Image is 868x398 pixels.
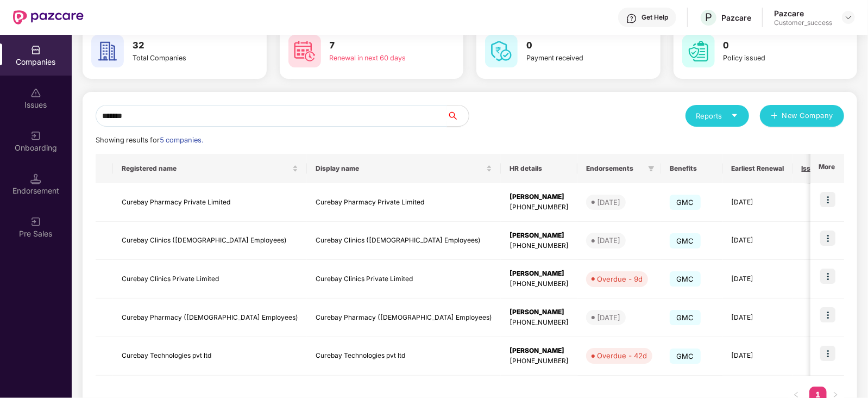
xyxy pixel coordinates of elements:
[597,235,620,246] div: [DATE]
[802,274,831,284] div: 0
[802,164,823,173] span: Issues
[597,273,643,284] div: Overdue - 9d
[30,130,41,141] img: svg+xml;base64,PHN2ZyB3aWR0aD0iMjAiIGhlaWdodD0iMjAiIHZpZXdCb3g9IjAgMCAyMCAyMCIgZmlsbD0ibm9uZSIgeG...
[526,39,620,53] h3: 0
[510,231,569,241] div: [PERSON_NAME]
[510,356,569,366] div: [PHONE_NUMBER]
[446,111,469,120] span: search
[670,271,701,287] span: GMC
[696,110,738,121] div: Reports
[802,197,831,208] div: 0
[330,53,423,64] div: Renewal in next 60 days
[782,110,834,121] span: New Company
[510,307,569,318] div: [PERSON_NAME]
[723,154,793,183] th: Earliest Renewal
[288,35,321,67] img: svg+xml;base64,PHN2ZyB4bWxucz0iaHR0cDovL3d3dy53My5vcmcvMjAwMC9zdmciIHdpZHRoPSI2MCIgaGVpZ2h0PSI2MC...
[661,154,723,183] th: Benefits
[113,222,307,260] td: Curebay Clinics ([DEMOGRAPHIC_DATA] Employees)
[820,307,835,322] img: icon
[485,35,518,67] img: svg+xml;base64,PHN2ZyB4bWxucz0iaHR0cDovL3d3dy53My5vcmcvMjAwMC9zdmciIHdpZHRoPSI2MCIgaGVpZ2h0PSI2MC...
[723,260,793,298] td: [DATE]
[30,88,41,98] img: svg+xml;base64,PHN2ZyBpZD0iSXNzdWVzX2Rpc2FibGVkIiB4bWxucz0iaHR0cDovL3d3dy53My5vcmcvMjAwMC9zdmciIH...
[597,312,620,323] div: [DATE]
[91,35,124,67] img: svg+xml;base64,PHN2ZyB4bWxucz0iaHR0cDovL3d3dy53My5vcmcvMjAwMC9zdmciIHdpZHRoPSI2MCIgaGVpZ2h0PSI2MC...
[133,39,226,53] h3: 32
[670,349,701,364] span: GMC
[501,154,577,183] th: HR details
[670,195,701,210] span: GMC
[113,154,307,183] th: Registered name
[820,269,835,284] img: icon
[510,279,569,289] div: [PHONE_NUMBER]
[731,112,738,119] span: caret-down
[597,350,647,361] div: Overdue - 42d
[721,13,751,23] div: Pazcare
[760,105,844,127] button: plusNew Company
[832,391,839,398] span: right
[510,318,569,328] div: [PHONE_NUMBER]
[723,337,793,376] td: [DATE]
[113,298,307,337] td: Curebay Pharmacy ([DEMOGRAPHIC_DATA] Employees)
[510,202,569,213] div: [PHONE_NUMBER]
[510,192,569,202] div: [PERSON_NAME]
[820,231,835,246] img: icon
[307,337,501,376] td: Curebay Technologies pvt ltd
[113,183,307,222] td: Curebay Pharmacy Private Limited
[307,222,501,260] td: Curebay Clinics ([DEMOGRAPHIC_DATA] Employees)
[705,11,712,24] span: P
[774,18,832,27] div: Customer_success
[307,183,501,222] td: Curebay Pharmacy Private Limited
[307,154,501,183] th: Display name
[844,13,853,22] img: svg+xml;base64,PHN2ZyBpZD0iRHJvcGRvd24tMzJ4MzIiIHhtbG5zPSJodHRwOi8vd3d3LnczLm9yZy8yMDAwL3N2ZyIgd2...
[670,310,701,325] span: GMC
[774,8,832,18] div: Pazcare
[646,162,657,175] span: filter
[723,298,793,337] td: [DATE]
[510,241,569,251] div: [PHONE_NUMBER]
[122,164,290,173] span: Registered name
[724,53,817,64] div: Policy issued
[820,346,835,361] img: icon
[113,337,307,376] td: Curebay Technologies pvt ltd
[510,269,569,279] div: [PERSON_NAME]
[160,136,203,144] span: 5 companies.
[30,173,41,184] img: svg+xml;base64,PHN2ZyB3aWR0aD0iMTQuNSIgaGVpZ2h0PSIxNC41IiB2aWV3Qm94PSIwIDAgMTYgMTYiIGZpbGw9Im5vbm...
[793,154,840,183] th: Issues
[626,13,637,24] img: svg+xml;base64,PHN2ZyBpZD0iSGVscC0zMngzMiIgeG1sbnM9Imh0dHA6Ly93d3cudzMub3JnLzIwMDAvc3ZnIiB3aWR0aD...
[793,391,800,398] span: left
[307,260,501,298] td: Curebay Clinics Private Limited
[723,222,793,260] td: [DATE]
[771,112,778,121] span: plus
[820,192,835,207] img: icon
[641,13,668,22] div: Get Help
[526,53,620,64] div: Payment received
[510,346,569,356] div: [PERSON_NAME]
[113,260,307,298] td: Curebay Clinics Private Limited
[96,136,203,144] span: Showing results for
[810,154,844,183] th: More
[648,165,655,172] span: filter
[802,313,831,323] div: 0
[30,45,41,55] img: svg+xml;base64,PHN2ZyBpZD0iQ29tcGFuaWVzIiB4bWxucz0iaHR0cDovL3d3dy53My5vcmcvMjAwMC9zdmciIHdpZHRoPS...
[597,197,620,208] div: [DATE]
[133,53,226,64] div: Total Companies
[802,235,831,246] div: 0
[446,105,469,127] button: search
[30,216,41,227] img: svg+xml;base64,PHN2ZyB3aWR0aD0iMjAiIGhlaWdodD0iMjAiIHZpZXdCb3g9IjAgMCAyMCAyMCIgZmlsbD0ibm9uZSIgeG...
[13,10,84,24] img: New Pazcare Logo
[802,351,831,361] div: 0
[723,183,793,222] td: [DATE]
[670,233,701,248] span: GMC
[316,164,484,173] span: Display name
[586,164,644,173] span: Endorsements
[724,39,817,53] h3: 0
[682,35,715,67] img: svg+xml;base64,PHN2ZyB4bWxucz0iaHR0cDovL3d3dy53My5vcmcvMjAwMC9zdmciIHdpZHRoPSI2MCIgaGVpZ2h0PSI2MC...
[307,298,501,337] td: Curebay Pharmacy ([DEMOGRAPHIC_DATA] Employees)
[330,39,423,53] h3: 7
